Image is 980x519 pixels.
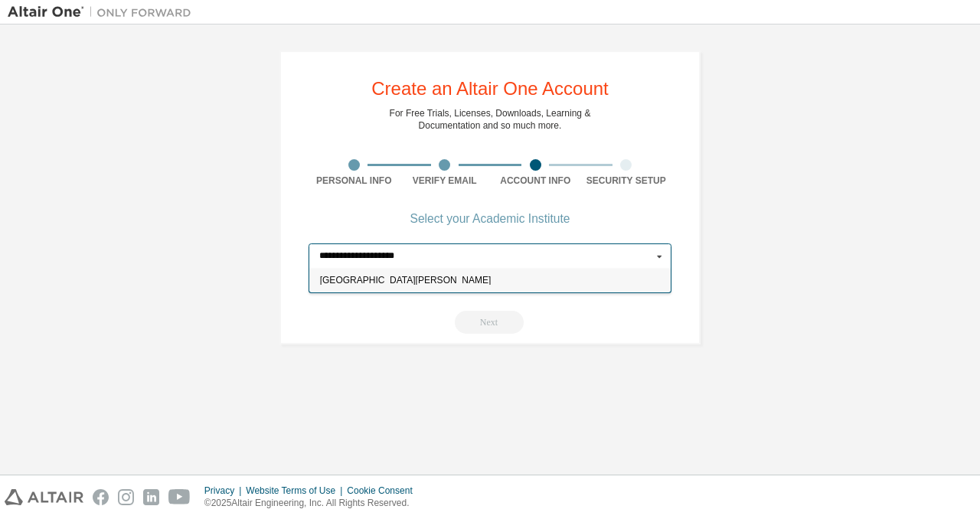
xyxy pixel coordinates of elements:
div: For Free Trials, Licenses, Downloads, Learning & Documentation and so much more. [390,107,591,132]
img: Altair One [8,5,199,20]
div: Verify Email [400,175,491,187]
div: Privacy [204,485,246,497]
div: Website Terms of Use [246,485,347,497]
img: linkedin.svg [143,489,159,505]
p: © 2025 Altair Engineering, Inc. All Rights Reserved. [204,497,422,510]
img: youtube.svg [168,489,191,505]
div: Create an Altair One Account [371,80,609,98]
div: Select your Academic Institute [410,214,570,224]
div: Cookie Consent [347,485,421,497]
div: Security Setup [581,175,672,187]
img: facebook.svg [93,489,109,505]
img: instagram.svg [118,489,134,505]
span: [GEOGRAPHIC_DATA][PERSON_NAME] [320,276,661,286]
img: altair_logo.svg [5,489,83,505]
div: Account Info [490,175,581,187]
div: Personal Info [309,175,400,187]
div: You need to select your Academic Institute to continue [309,311,671,334]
